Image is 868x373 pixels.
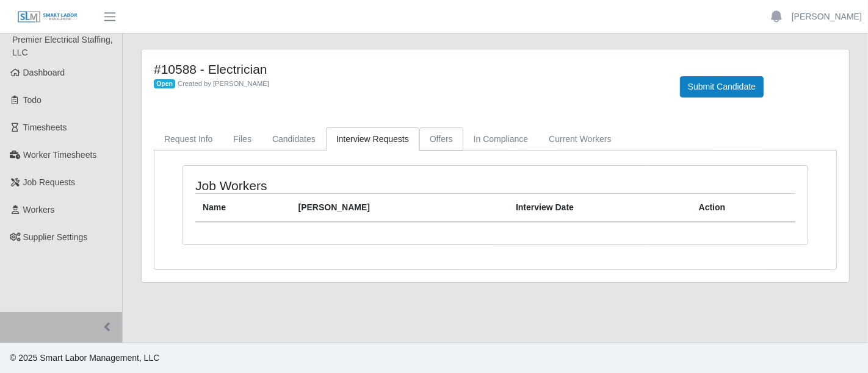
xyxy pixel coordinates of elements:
a: Current Workers [538,127,621,151]
span: Supplier Settings [23,232,88,242]
a: Request Info [154,127,223,151]
a: Interview Requests [326,127,419,151]
span: Open [154,79,175,89]
span: Todo [23,95,42,105]
span: Workers [23,205,55,215]
a: Candidates [262,127,326,151]
th: [PERSON_NAME] [291,194,508,222]
span: Worker Timesheets [23,150,96,160]
span: Job Requests [23,177,76,187]
span: Timesheets [23,123,67,132]
span: Created by [PERSON_NAME] [178,80,269,87]
img: SLM Logo [17,10,78,24]
h4: Job Workers [195,178,435,193]
th: Interview Date [508,194,692,222]
span: © 2025 Smart Labor Management, LLC [10,353,159,363]
span: Dashboard [23,68,65,77]
a: Files [223,127,262,151]
h4: #10588 - Electrician [154,62,662,77]
a: Offers [419,127,463,151]
a: In Compliance [463,127,539,151]
span: Premier Electrical Staffing, LLC [12,35,113,57]
th: Name [195,194,291,222]
button: Submit Candidate [680,76,764,98]
a: [PERSON_NAME] [792,10,862,23]
th: Action [692,194,795,222]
